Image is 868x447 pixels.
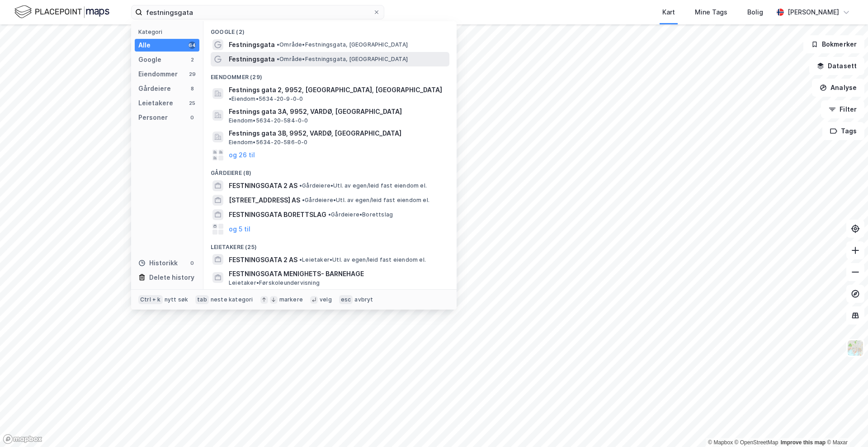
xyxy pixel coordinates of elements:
div: Kategori [138,28,199,35]
span: • [299,182,302,189]
span: Område • Festningsgata, [GEOGRAPHIC_DATA] [277,41,408,48]
input: Søk på adresse, matrikkel, gårdeiere, leietakere eller personer [142,5,373,19]
div: esc [339,295,353,304]
a: Mapbox [708,439,733,446]
div: tab [195,295,209,304]
span: Festningsgata [229,54,275,65]
div: Kart [662,7,675,18]
span: FESTNINGSGATA 2 AS [229,254,297,265]
div: Eiendommer (29) [203,66,457,83]
div: Ctrl + k [138,295,163,304]
span: Festnings gata 3A, 9952, VARDØ, [GEOGRAPHIC_DATA] [229,106,446,117]
a: Improve this map [781,439,826,446]
span: FESTNINGSGATA BORETTSLAG [229,209,326,220]
div: Leietakere [138,98,173,108]
button: Filter [821,100,864,118]
span: Gårdeiere • Utl. av egen/leid fast eiendom el. [299,182,427,189]
div: 0 [189,114,196,121]
div: Gårdeiere [138,83,171,94]
button: Datasett [809,57,864,75]
div: 8 [189,85,196,92]
div: [PERSON_NAME] [788,7,839,18]
span: FESTNINGSGATA MENIGHETS- BARNEHAGE [229,268,446,279]
span: Leietaker • Førskoleundervisning [229,279,320,287]
div: 64 [189,42,196,49]
div: Kontrollprogram for chat [823,404,868,447]
span: Eiendom • 5634-20-584-0-0 [229,117,308,124]
div: 0 [189,259,196,267]
div: Eiendommer [138,69,178,80]
span: Festnings gata 3B, 9952, VARDØ, [GEOGRAPHIC_DATA] [229,128,446,139]
span: • [277,56,279,62]
span: Gårdeiere • Utl. av egen/leid fast eiendom el. [302,197,429,204]
div: markere [279,296,303,303]
div: Google (2) [203,21,457,38]
span: • [229,95,231,102]
div: Historikk [138,258,178,268]
div: Leietakere (25) [203,236,457,253]
iframe: Chat Widget [823,404,868,447]
div: Personer [138,112,168,123]
div: 25 [189,99,196,107]
div: nytt søk [165,296,189,303]
span: Eiendom • 5634-20-9-0-0 [229,95,303,103]
div: Delete history [149,272,194,283]
div: Bolig [747,7,763,18]
span: Gårdeiere • Borettslag [328,211,393,218]
span: • [277,41,279,48]
span: • [302,197,305,203]
span: FESTNINGSGATA 2 AS [229,180,297,191]
span: Leietaker • Utl. av egen/leid fast eiendom el. [299,256,426,263]
img: logo.f888ab2527a4732fd821a326f86c7f29.svg [14,4,109,20]
span: Festningsgata [229,39,275,50]
button: Analyse [812,79,864,97]
span: • [299,256,302,263]
span: [STREET_ADDRESS] AS [229,195,300,206]
span: • [328,211,331,218]
div: 29 [189,71,196,78]
div: 2 [189,56,196,63]
span: Festnings gata 2, 9952, [GEOGRAPHIC_DATA], [GEOGRAPHIC_DATA] [229,85,442,95]
a: OpenStreetMap [735,439,778,446]
a: Mapbox homepage [3,434,42,444]
img: Z [847,339,864,357]
div: Google [138,54,161,65]
button: Bokmerker [803,35,864,53]
button: og 26 til [229,150,255,160]
div: avbryt [354,296,373,303]
span: Område • Festningsgata, [GEOGRAPHIC_DATA] [277,56,408,63]
div: velg [320,296,332,303]
div: Gårdeiere (8) [203,162,457,179]
div: neste kategori [211,296,253,303]
span: Eiendom • 5634-20-586-0-0 [229,139,308,146]
div: Alle [138,40,151,51]
div: Mine Tags [695,7,727,18]
button: Tags [822,122,864,140]
button: og 5 til [229,224,250,235]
